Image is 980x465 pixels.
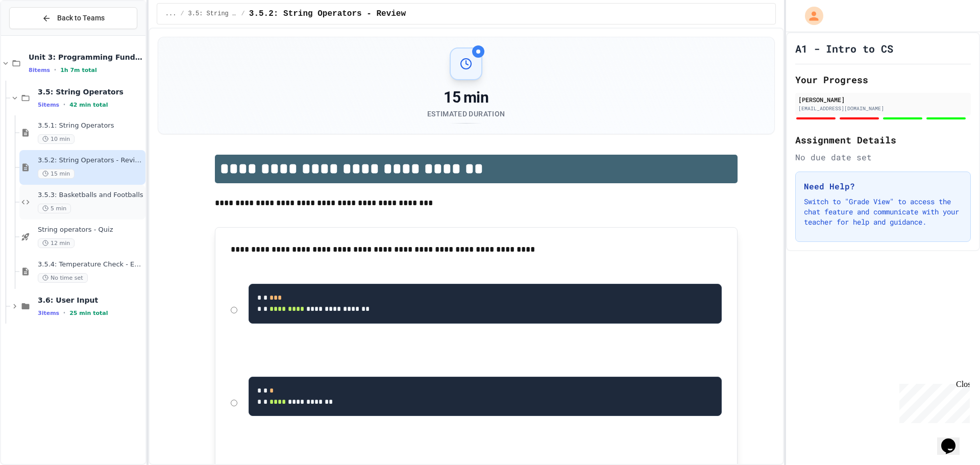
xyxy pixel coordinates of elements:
[188,10,237,18] span: 3.5: String Operators
[69,310,108,316] span: 25 min total
[794,4,826,28] div: My Account
[180,10,184,18] span: /
[38,87,143,96] span: 3.5: String Operators
[38,226,143,234] span: String operators - Quiz
[29,67,50,74] span: 8 items
[4,4,70,65] div: Chat with us now!Close
[38,191,143,200] span: 3.5.3: Basketballs and Footballs
[798,95,968,104] div: [PERSON_NAME]
[38,169,75,179] span: 15 min
[795,133,971,147] h2: Assignment Details
[54,66,56,74] span: •
[38,238,75,248] span: 12 min
[63,101,65,109] span: •
[57,13,105,23] span: Back to Teams
[895,380,970,423] iframe: chat widget
[804,180,962,192] h3: Need Help?
[63,309,65,317] span: •
[38,156,143,165] span: 3.5.2: String Operators - Review
[38,273,88,283] span: No time set
[249,8,406,20] span: 3.5.2: String Operators - Review
[9,7,137,29] button: Back to Teams
[38,296,143,305] span: 3.6: User Input
[69,102,108,108] span: 42 min total
[38,310,59,316] span: 3 items
[795,151,971,163] div: No due date set
[427,88,505,107] div: 15 min
[241,10,245,18] span: /
[804,197,962,227] p: Switch to "Grade View" to access the chat feature and communicate with your teacher for help and ...
[38,260,143,269] span: 3.5.4: Temperature Check - Exit Ticket
[427,109,505,119] div: Estimated Duration
[38,204,71,213] span: 5 min
[38,102,59,108] span: 5 items
[798,105,968,112] div: [EMAIL_ADDRESS][DOMAIN_NAME]
[165,10,177,18] span: ...
[29,53,143,62] span: Unit 3: Programming Fundamentals
[38,134,75,144] span: 10 min
[795,41,893,56] h1: A1 - Intro to CS
[38,121,143,130] span: 3.5.1: String Operators
[60,67,97,74] span: 1h 7m total
[937,424,970,455] iframe: chat widget
[795,72,971,87] h2: Your Progress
